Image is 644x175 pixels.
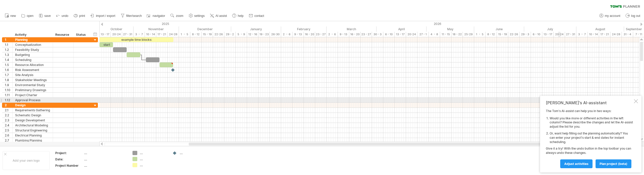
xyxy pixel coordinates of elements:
[588,32,599,37] div: 10 - 14
[15,73,50,77] div: Site Analysis
[15,103,50,108] div: Design
[497,32,508,37] div: 15 - 19
[429,32,440,37] div: 4 - 8
[372,32,383,37] div: 30 - 3
[5,88,12,92] div: 1.10
[395,32,406,37] div: 13 - 17
[15,52,50,57] div: Budgeting
[133,26,179,32] div: November 2025
[383,32,395,37] div: 6 - 10
[5,52,12,57] div: 1.3
[338,32,349,37] div: 9 - 13
[426,26,474,32] div: May 2026
[4,13,17,19] a: new
[520,32,531,37] div: 29 - 3
[76,32,87,37] div: Status
[190,32,202,37] div: 8 - 12
[15,88,50,92] div: Preliminary Drawings
[5,93,12,97] div: 1.11
[15,98,50,102] div: Approval Process
[474,26,524,32] div: June 2026
[15,57,50,62] div: Scheduling
[5,67,12,72] div: 1.6
[622,32,633,37] div: 31 - 4
[546,109,633,168] div: The Tom's AI-assist can help you in two ways: Give it a try! With the undo button in the top tool...
[209,13,228,19] a: AI assist
[5,108,12,113] div: 2.1
[15,32,50,37] div: Activity
[153,14,165,18] span: navigator
[180,151,207,155] div: ....
[361,32,372,37] div: 23 - 27
[79,14,85,18] span: print
[122,32,133,37] div: 27 - 31
[15,37,50,42] div: Planning
[5,78,12,82] div: 1.8
[81,26,133,32] div: October 2025
[270,32,281,37] div: 26-30
[5,37,12,42] div: 1
[5,83,12,87] div: 1.9
[5,57,12,62] div: 1.4
[126,14,142,18] span: filter/search
[600,162,627,166] span: plan project (beta)
[546,100,633,105] div: [PERSON_NAME]'s AI-assistant
[140,151,167,155] div: ....
[3,151,50,170] div: Add your own logo
[610,32,622,37] div: 24-28
[576,26,624,32] div: August 2026
[258,32,270,37] div: 19 - 23
[5,133,12,138] div: 2.6
[15,47,50,52] div: Feasibility Study
[179,26,231,32] div: December 2025
[15,138,50,143] div: Plumbing Planning
[596,159,631,168] a: plan project (beta)
[417,32,429,37] div: 27 - 1
[194,14,205,18] span: settings
[15,123,50,128] div: Architectural Modeling
[84,157,126,161] div: ....
[15,67,50,72] div: Risk Assessment
[5,138,12,143] div: 2.7
[5,118,12,123] div: 2.3
[179,32,190,37] div: 1 - 5
[560,159,593,168] a: Adjust activities
[140,157,167,161] div: ....
[20,13,35,19] a: open
[55,32,71,37] div: Resource
[133,32,145,37] div: 3 - 7
[248,13,266,19] a: contact
[550,131,633,144] li: Or, want help filling out the planning automatically? You can enter your project's start & end da...
[15,133,50,138] div: Electrical Planning
[564,162,588,166] span: Adjust activities
[99,37,173,42] div: example time blocks:
[236,32,247,37] div: 5 - 9
[406,32,417,37] div: 20-24
[38,13,52,19] a: save
[474,32,486,37] div: 1 - 5
[168,32,179,37] div: 24-28
[5,113,12,118] div: 2.2
[99,32,111,37] div: 13 - 17
[5,47,12,52] div: 1.2
[304,32,315,37] div: 16 - 20
[315,32,327,37] div: 23 - 27
[605,14,620,18] span: my account
[99,42,113,47] div: start
[451,32,463,37] div: 18 - 22
[5,73,12,77] div: 1.7
[15,108,50,113] div: Requirements Gathering
[531,32,542,37] div: 6 - 10
[145,32,156,37] div: 10 - 14
[15,93,50,97] div: Project Charter
[5,62,12,67] div: 1.5
[542,32,554,37] div: 13 - 17
[281,32,292,37] div: 2 - 6
[55,157,83,161] div: Date:
[281,26,327,32] div: February 2026
[5,103,12,108] div: 2
[62,14,68,18] span: undo
[84,163,126,168] div: ....
[15,118,50,123] div: Design Development
[5,123,12,128] div: 2.4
